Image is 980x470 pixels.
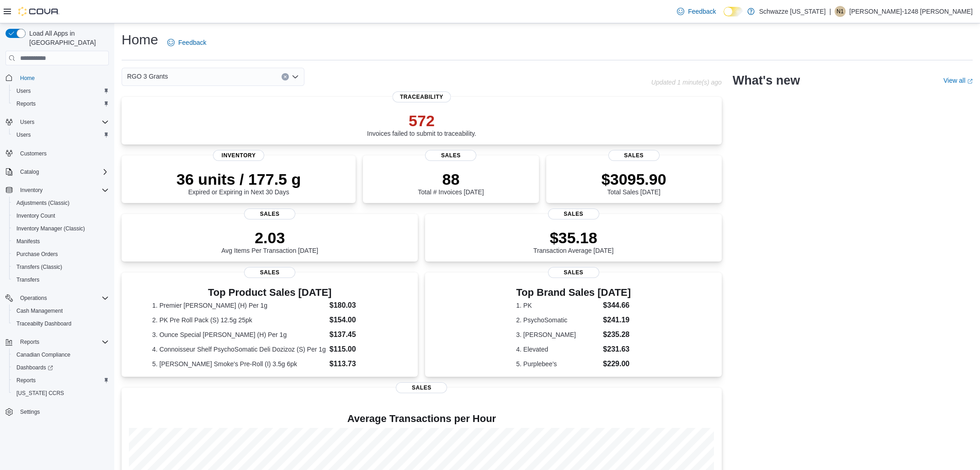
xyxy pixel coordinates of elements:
span: Customers [16,148,109,159]
a: Transfers [13,274,43,285]
a: Dashboards [13,362,57,373]
svg: External link [967,79,973,84]
span: Adjustments (Classic) [13,198,109,208]
span: Dashboards [16,364,53,371]
dt: 2. PK Pre Roll Pack (S) 12.5g 25pk [152,315,326,325]
button: Reports [9,374,112,387]
button: Inventory [2,184,112,197]
span: Inventory Count [13,210,109,221]
span: Sales [244,208,295,219]
h1: Home [122,31,158,49]
a: Settings [16,406,43,417]
span: Reports [16,100,36,107]
span: N1 [836,6,843,17]
a: Feedback [164,33,210,52]
span: Washington CCRS [13,388,109,399]
button: Reports [16,336,43,347]
p: 572 [367,112,476,130]
h4: Average Transactions per Hour [129,413,714,424]
span: [US_STATE] CCRS [16,390,64,397]
span: Settings [16,406,109,417]
button: Users [16,117,38,128]
button: Transfers (Classic) [9,261,112,273]
span: Reports [13,98,109,109]
p: Schwazze [US_STATE] [759,6,826,17]
dt: 3. [PERSON_NAME] [516,330,599,339]
dd: $241.19 [603,315,631,326]
span: Transfers [13,274,109,285]
div: Neil-1248 Garcia [835,6,846,17]
button: Catalog [16,166,43,177]
span: Settings [20,408,40,416]
dd: $154.00 [330,315,388,326]
span: Adjustments (Classic) [16,199,69,207]
img: Cova [18,7,59,16]
p: | [829,6,831,17]
button: Clear input [282,73,289,80]
span: Users [13,85,109,96]
a: [US_STATE] CCRS [13,388,68,399]
span: Sales [548,267,599,278]
a: Adjustments (Classic) [13,198,73,208]
button: Adjustments (Classic) [9,197,112,209]
dt: 3. Ounce Special [PERSON_NAME] (H) Per 1g [152,330,326,339]
p: $3095.90 [602,170,666,188]
dt: 1. Premier [PERSON_NAME] (H) Per 1g [152,301,326,310]
span: Users [13,129,109,140]
button: Reports [9,97,112,110]
div: Transaction Average [DATE] [533,229,614,254]
a: Dashboards [9,361,112,374]
span: Home [16,72,109,83]
p: [PERSON_NAME]-1248 [PERSON_NAME] [849,6,973,17]
nav: Complex example [5,67,109,442]
button: Operations [16,293,51,304]
div: Avg Items Per Transaction [DATE] [221,229,318,254]
span: Cash Management [13,305,109,316]
button: Manifests [9,235,112,248]
span: Catalog [16,166,109,177]
button: Catalog [2,166,112,178]
a: Feedback [673,2,719,21]
a: Customers [16,148,50,159]
p: 36 units / 177.5 g [176,170,301,188]
span: Users [16,87,31,95]
dd: $113.73 [330,358,388,369]
span: Sales [244,267,295,278]
button: [US_STATE] CCRS [9,387,112,400]
dt: 1. PK [516,301,599,310]
h3: Top Product Sales [DATE] [152,287,387,298]
span: Sales [548,208,599,219]
a: Purchase Orders [13,249,62,260]
button: Transfers [9,273,112,286]
dt: 2. PsychoSomatic [516,315,599,325]
button: Customers [2,147,112,160]
dd: $229.00 [603,358,631,369]
span: Sales [396,382,447,393]
span: Reports [13,375,109,386]
span: Load All Apps in [GEOGRAPHIC_DATA] [26,29,109,47]
span: Traceability [393,91,451,102]
span: Inventory Manager (Classic) [13,223,109,234]
span: Inventory Manager (Classic) [16,225,85,232]
dd: $137.45 [330,329,388,340]
a: Transfers (Classic) [13,262,66,272]
button: Users [9,85,112,97]
span: Transfers [16,276,39,283]
div: Total Sales [DATE] [602,170,666,196]
p: $35.18 [533,229,614,247]
dd: $235.28 [603,329,631,340]
a: Cash Management [13,305,66,316]
button: Inventory Count [9,209,112,222]
dd: $115.00 [330,344,388,355]
a: Inventory Manager (Classic) [13,223,89,234]
span: Operations [20,294,47,302]
span: Inventory Count [16,212,55,219]
span: Feedback [688,7,716,16]
dt: 5. Purplebee's [516,359,599,369]
button: Traceabilty Dashboard [9,317,112,330]
span: Users [16,131,31,139]
a: View allExternal link [943,77,973,84]
button: Open list of options [292,73,299,80]
h3: Top Brand Sales [DATE] [516,287,631,298]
